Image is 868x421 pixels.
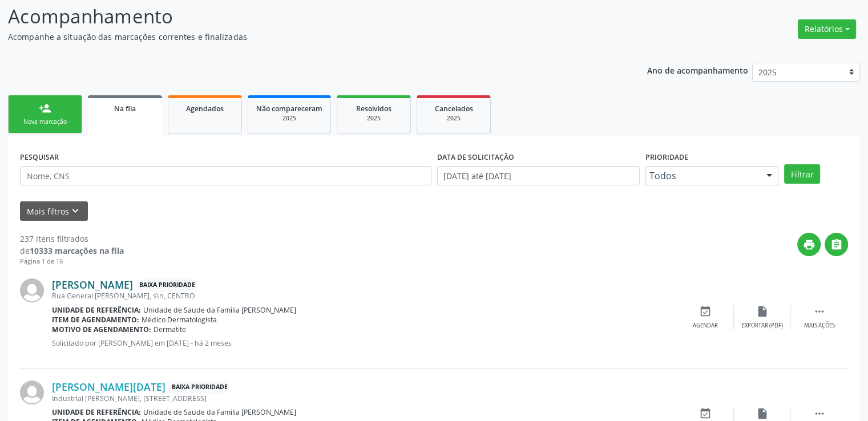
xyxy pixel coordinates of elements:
[20,380,44,404] img: img
[803,238,815,251] i: print
[52,394,677,403] div: Industrial [PERSON_NAME], [STREET_ADDRESS]
[20,278,44,302] img: img
[20,201,88,221] button: Mais filtroskeyboard_arrow_down
[154,325,186,334] span: Dermatite
[825,233,848,256] button: 
[784,164,820,184] button: Filtrar
[437,148,514,166] label: DATA DE SOLICITAÇÃO
[8,2,604,31] p: Acompanhamento
[52,291,677,301] div: Rua General [PERSON_NAME], s\n, CENTRO
[798,19,856,39] button: Relatórios
[20,148,59,166] label: PESQUISAR
[693,322,718,330] div: Agendar
[17,118,74,126] div: Nova marcação
[20,166,431,185] input: Nome, CNS
[813,305,826,318] i: 
[8,31,604,43] p: Acompanhe a situação das marcações correntes e finalizadas
[52,278,133,291] a: [PERSON_NAME]
[256,104,322,114] span: Não compareceram
[647,63,748,77] p: Ano de acompanhamento
[114,104,136,114] span: Na fila
[52,305,141,315] b: Unidade de referência:
[804,322,835,330] div: Mais ações
[137,279,197,291] span: Baixa Prioridade
[797,233,821,256] button: print
[186,104,224,114] span: Agendados
[813,407,826,420] i: 
[435,104,473,114] span: Cancelados
[143,305,296,315] span: Unidade de Saude da Familia [PERSON_NAME]
[52,380,165,393] a: [PERSON_NAME][DATE]
[143,407,296,417] span: Unidade de Saude da Familia [PERSON_NAME]
[20,233,124,245] div: 237 itens filtrados
[52,338,677,348] p: Solicitado por [PERSON_NAME] em [DATE] - há 2 meses
[699,407,712,420] i: event_available
[52,325,151,334] b: Motivo de agendamento:
[39,102,51,115] div: person_add
[142,315,217,325] span: Médico Dermatologista
[699,305,712,318] i: event_available
[256,114,322,123] div: 2025
[30,245,124,256] strong: 10333 marcações na fila
[425,114,482,123] div: 2025
[52,315,139,325] b: Item de agendamento:
[169,381,230,393] span: Baixa Prioridade
[649,170,756,181] span: Todos
[356,104,391,114] span: Resolvidos
[830,238,843,251] i: 
[69,205,82,217] i: keyboard_arrow_down
[345,114,402,123] div: 2025
[20,245,124,257] div: de
[52,407,141,417] b: Unidade de referência:
[437,166,640,185] input: Selecione um intervalo
[20,257,124,266] div: Página 1 de 16
[756,407,769,420] i: insert_drive_file
[742,322,783,330] div: Exportar (PDF)
[756,305,769,318] i: insert_drive_file
[645,148,688,166] label: Prioridade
